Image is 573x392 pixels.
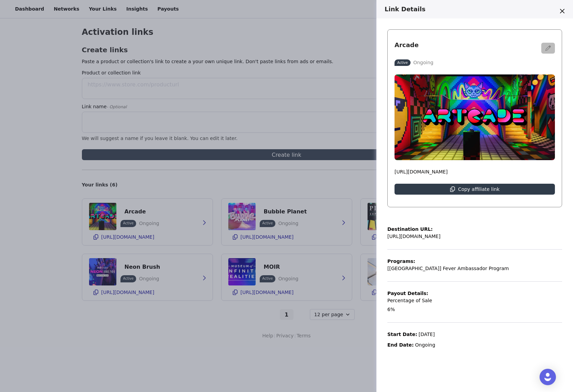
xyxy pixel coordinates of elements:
h3: Link Details [385,5,556,13]
p: Destination URL: [387,226,441,233]
p: Active [397,60,408,65]
p: Start Date: [387,331,417,338]
p: [URL][DOMAIN_NAME] [387,233,441,240]
p: Copy affiliate link [458,186,500,192]
p: Payout Details: [387,290,432,297]
p: Percentage of Sale [387,297,432,304]
button: Close [557,5,568,16]
p: Programs: [387,258,509,265]
img: ARTCADE: Het Interactieve Speelparadijs - Brussel - Tickets | Fever [395,74,555,160]
p: Ongoing [413,59,433,66]
p: [URL][DOMAIN_NAME] [395,168,555,176]
p: 6% [387,306,395,313]
div: Open Intercom Messenger [540,369,556,385]
button: Copy affiliate link [395,184,555,195]
p: [[GEOGRAPHIC_DATA]] Fever Ambassador Program [387,265,509,272]
h3: Arcade [395,41,419,49]
p: End Date: [387,341,414,349]
p: [DATE] [419,331,435,338]
p: Ongoing [415,341,435,349]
